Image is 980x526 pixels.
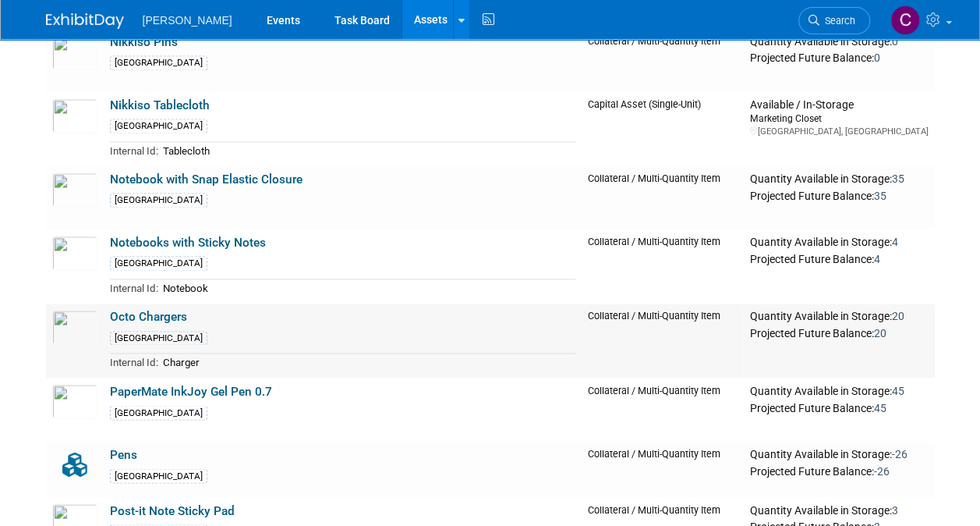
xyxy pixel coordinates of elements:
[890,5,920,35] img: Citlalli Utrera
[749,384,928,398] div: Quantity Available in Storage:
[891,503,897,516] span: 3
[749,250,928,267] div: Projected Future Balance:
[582,166,743,229] td: Collateral / Multi-Quantity Item
[52,447,97,482] img: Collateral-Icon-2.png
[873,401,886,414] span: 45
[158,279,576,297] td: Notebook
[891,310,904,322] span: 20
[798,7,870,34] a: Search
[582,92,743,166] td: Capital Asset (Single-Unit)
[749,461,928,478] div: Projected Future Balance:
[582,229,743,304] td: Collateral / Multi-Quantity Item
[46,13,124,29] img: ExhibitDay
[110,468,207,483] div: [GEOGRAPHIC_DATA]
[873,52,879,64] span: 0
[110,384,272,398] a: PaperMate InkJoy Gel Pen 0.7
[110,55,207,70] div: [GEOGRAPHIC_DATA]
[110,236,266,250] a: Notebooks with Sticky Notes
[110,331,207,346] div: [GEOGRAPHIC_DATA]
[158,142,576,160] td: Tablecloth
[749,187,928,204] div: Projected Future Balance:
[873,190,886,202] span: 35
[749,126,928,137] div: [GEOGRAPHIC_DATA], [GEOGRAPHIC_DATA]
[819,15,855,27] span: Search
[582,441,743,497] td: Collateral / Multi-Quantity Item
[749,35,928,49] div: Quantity Available in Storage:
[110,405,207,420] div: [GEOGRAPHIC_DATA]
[749,98,928,112] div: Available / In-Storage
[749,398,928,415] div: Projected Future Balance:
[891,236,897,248] span: 4
[891,35,897,48] span: 0
[873,253,879,265] span: 4
[143,14,232,27] span: [PERSON_NAME]
[582,304,743,378] td: Collateral / Multi-Quantity Item
[873,464,889,477] span: -26
[891,447,907,460] span: -26
[749,447,928,461] div: Quantity Available in Storage:
[110,172,302,187] a: Notebook with Snap Elastic Closure
[110,256,207,271] div: [GEOGRAPHIC_DATA]
[158,354,576,371] td: Charger
[749,172,928,187] div: Quantity Available in Storage:
[110,35,178,49] a: Nikkiso Pins
[582,29,743,92] td: Collateral / Multi-Quantity Item
[110,279,158,297] td: Internal Id:
[749,236,928,250] div: Quantity Available in Storage:
[110,193,207,208] div: [GEOGRAPHIC_DATA]
[749,48,928,66] div: Projected Future Balance:
[110,119,207,133] div: [GEOGRAPHIC_DATA]
[110,310,187,324] a: Octo Chargers
[749,503,928,517] div: Quantity Available in Storage:
[891,384,904,396] span: 45
[873,327,886,339] span: 20
[749,324,928,341] div: Projected Future Balance:
[891,172,904,185] span: 35
[749,310,928,324] div: Quantity Available in Storage:
[110,142,158,160] td: Internal Id:
[110,447,137,461] a: Pens
[110,503,235,517] a: Post-it Note Sticky Pad
[749,112,928,125] div: Marketing Closet
[110,354,158,371] td: Internal Id:
[110,98,210,112] a: Nikkiso Tablecloth
[582,378,743,441] td: Collateral / Multi-Quantity Item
